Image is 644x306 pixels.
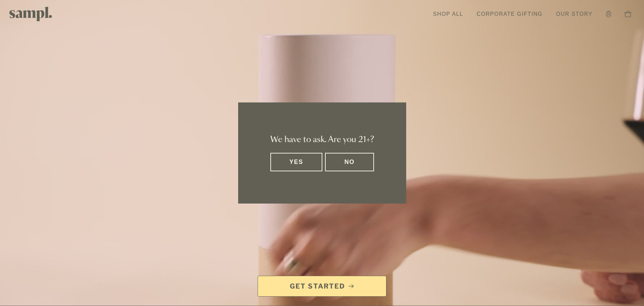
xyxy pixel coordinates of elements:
[9,7,52,21] img: Sampl logo
[258,276,386,297] a: Get Started
[430,7,467,21] a: Shop All
[473,7,546,21] a: Corporate Gifting
[553,7,596,21] a: Our Story
[290,281,345,291] span: Get Started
